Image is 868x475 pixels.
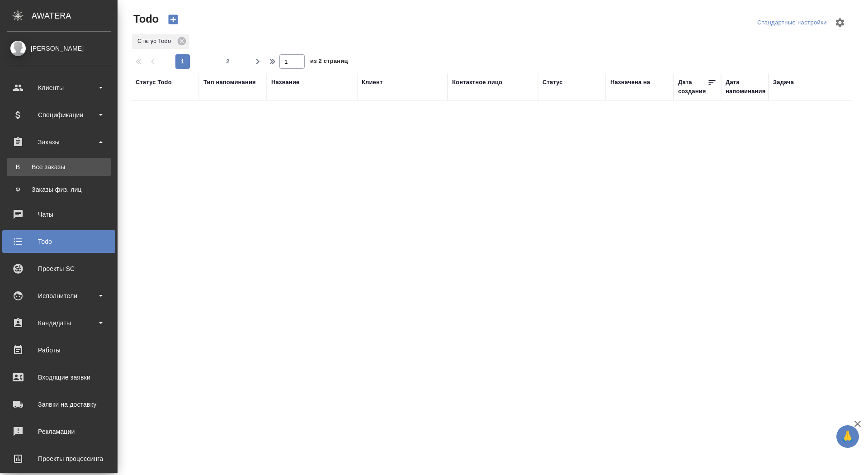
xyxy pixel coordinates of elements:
[162,12,184,27] button: Добавить ToDo
[221,57,235,66] span: 2
[7,343,111,357] div: Работы
[2,339,115,361] a: Работы
[829,12,851,33] span: Настроить таблицу
[7,208,111,221] div: Чаты
[7,370,111,384] div: Входящие заявки
[7,262,111,275] div: Проекты SC
[773,78,794,87] div: Задача
[32,7,118,25] div: AWATERA
[11,162,106,171] div: Все заказы
[7,180,111,199] a: ФЗаказы физ. лиц
[7,108,111,122] div: Спецификации
[203,78,256,87] div: Тип напоминания
[836,425,859,448] button: 🙏
[2,257,115,280] a: Проекты SC
[7,289,111,303] div: Исполнители
[2,393,115,416] a: Заявки на доставку
[726,78,765,96] div: Дата напоминания
[136,78,172,87] div: Статус Todo
[7,452,111,465] div: Проекты процессинга
[137,37,174,46] p: Статус Todo
[7,158,111,176] a: ВВсе заказы
[452,78,502,87] div: Контактное лицо
[7,316,111,330] div: Кандидаты
[7,43,111,53] div: [PERSON_NAME]
[131,12,159,26] span: Todo
[678,78,708,96] div: Дата создания
[271,78,299,87] div: Название
[755,16,829,30] div: split button
[7,81,111,95] div: Клиенты
[7,398,111,411] div: Заявки на доставку
[362,78,382,87] div: Клиент
[542,78,563,87] div: Статус
[7,135,111,149] div: Заказы
[221,54,235,69] button: 2
[310,56,348,69] span: из 2 страниц
[7,425,111,438] div: Рекламации
[2,203,115,226] a: Чаты
[840,427,855,446] span: 🙏
[2,366,115,389] a: Входящие заявки
[11,185,106,194] div: Заказы физ. лиц
[610,78,650,87] div: Назначена на
[132,34,189,49] div: Статус Todo
[7,235,111,248] div: Todo
[2,230,115,253] a: Todo
[2,447,115,470] a: Проекты процессинга
[2,420,115,443] a: Рекламации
